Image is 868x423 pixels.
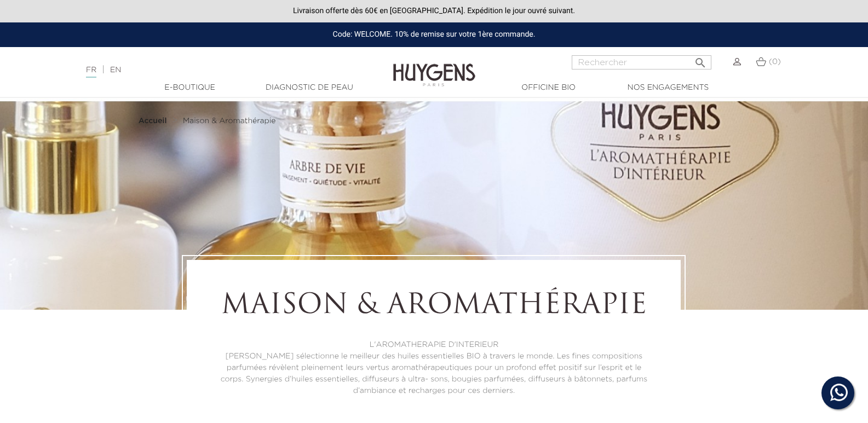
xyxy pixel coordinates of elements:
a: E-Boutique [135,82,245,94]
strong: Accueil [139,117,167,125]
button:  [691,52,710,67]
a: EN [110,66,121,74]
img: Huygens [393,46,475,88]
a: Maison & Aromathérapie [183,117,275,125]
div: | [81,63,353,77]
a: Nos engagements [613,82,723,94]
span: (0) [769,58,781,66]
h1: Maison & Aromathérapie [217,290,651,323]
i:  [694,53,707,66]
a: Accueil [139,117,169,125]
p: L'AROMATHERAPIE D'INTERIEUR [217,339,651,351]
span: Maison & Aromathérapie [183,117,275,125]
input: Rechercher [572,55,711,69]
a: Diagnostic de peau [255,82,364,94]
p: [PERSON_NAME] sélectionne le meilleur des huiles essentielles BIO à travers le monde. Les fines c... [217,351,651,397]
a: Officine Bio [494,82,603,94]
a: FR [86,66,96,78]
